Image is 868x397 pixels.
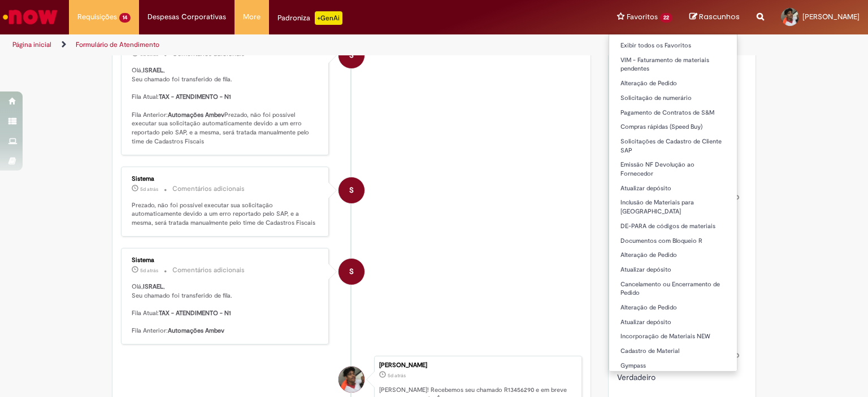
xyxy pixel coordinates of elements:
a: Pagamento de Contratos de S&M [609,107,737,119]
span: Verdadeiro [617,372,656,382]
b: TAX - ATENDIMENTO - N1 [159,93,231,101]
img: ServiceNow [1,6,59,28]
p: Olá, , Seu chamado foi transferido de fila. Fila Atual: Fila Anterior: Prezado, não foi possível ... [132,66,320,146]
span: S [349,42,354,69]
span: Rascunhos [699,11,740,22]
time: 28/08/2025 09:42:15 [140,267,158,274]
a: Alteração de Pedido [609,249,737,261]
b: Automações Ambev [168,111,224,119]
b: TAX - ATENDIMENTO - N1 [159,309,231,317]
a: Alteração de Pedido [609,77,737,90]
a: Gympass [609,360,737,372]
a: Inclusão de Materiais para [GEOGRAPHIC_DATA] [609,197,737,217]
p: Olá, , Seu chamado foi transferido de fila. Fila Atual: Fila Anterior: [132,282,320,335]
span: [PERSON_NAME] [802,12,860,21]
b: ISRAEL [143,282,163,291]
a: Formulário de Atendimento [76,40,159,49]
span: S [349,258,354,285]
span: More [243,11,261,23]
a: Página inicial [12,40,51,49]
a: Incorporação de Materiais NEW [609,330,737,343]
div: Sistema [132,176,320,182]
div: ISRAEL TAITE [338,367,364,392]
span: Favoritos [627,11,658,23]
p: +GenAi [315,11,342,25]
time: 28/08/2025 09:42:00 [388,372,406,379]
span: 14 [119,13,131,23]
p: Prezado, não foi possível executar sua solicitação automaticamente devido a um erro reportado pel... [132,201,320,228]
time: 28/08/2025 09:42:15 [140,186,158,193]
b: ISRAEL [143,66,163,75]
a: Solicitação de numerário [609,92,737,104]
a: Emissão NF Devolução ao Fornecedor [609,159,737,180]
a: Solicitações de Cadastro de Cliente SAP [609,136,737,156]
div: Padroniza [277,11,342,25]
div: System [338,177,364,203]
small: Comentários adicionais [172,184,245,194]
span: 22 [660,13,672,23]
ul: Trilhas de página [8,34,570,55]
a: Atualizar depósito [609,264,737,276]
a: DE-PARA de códigos de materiais [609,220,737,233]
a: VIM - Faturamento de materiais pendentes [609,54,737,75]
a: Exibir todos os Favoritos [609,40,737,52]
ul: Favoritos [609,34,737,372]
div: System [338,42,364,68]
div: [PERSON_NAME] [379,362,576,369]
b: Automações Ambev [168,326,224,335]
span: Despesas Corporativas [147,11,226,23]
a: Cancelamento ou Encerramento de Pedido [609,278,737,299]
small: Comentários adicionais [172,265,245,275]
a: Atualizar depósito [609,316,737,329]
span: 5d atrás [140,267,158,274]
a: Atualizar depósito [609,182,737,195]
a: Rascunhos [689,12,740,23]
span: 5d atrás [388,372,406,379]
a: Documentos com Bloqueio R [609,235,737,247]
span: S [349,177,354,204]
a: Cadastro de Material [609,345,737,357]
a: Compras rápidas (Speed Buy) [609,121,737,133]
div: Sistema [132,257,320,264]
div: System [338,259,364,285]
span: 5d atrás [140,186,158,193]
span: Requisições [77,11,117,23]
a: Alteração de Pedido [609,302,737,314]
